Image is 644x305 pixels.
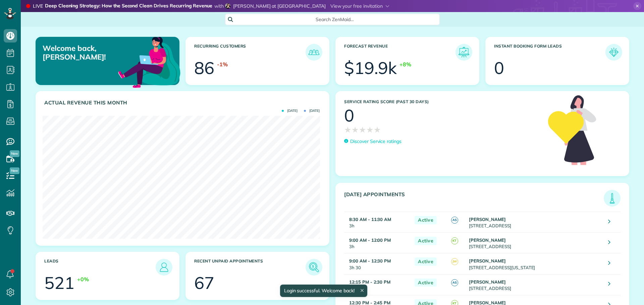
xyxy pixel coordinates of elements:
span: with [214,3,224,9]
h3: Leads [44,259,156,276]
span: JW [451,258,458,265]
td: 3h [344,212,411,233]
td: 3h [344,233,411,253]
span: New [10,167,19,174]
span: [DATE] [282,109,298,112]
span: Active [415,257,437,266]
img: icon_form_leads-04211a6a04a5b2264e4ee56bc0799ec3eb69b7e499cbb523a139df1d13a81ae0.png [607,46,621,59]
strong: 9:00 AM - 12:30 PM [349,258,391,263]
strong: Deep Cleaning Strategy: How the Second Clean Drives Recurring Revenue [45,3,212,10]
div: -1% [217,61,228,68]
span: AS [451,217,458,224]
strong: 12:15 PM - 2:30 PM [349,279,390,285]
div: 67 [194,275,214,291]
td: [STREET_ADDRESS][US_STATE] [467,253,603,274]
a: Discover Service ratings [344,138,401,145]
span: ★ [374,124,381,136]
span: Active [415,216,437,224]
p: Welcome back, [PERSON_NAME]! [43,44,133,62]
strong: [PERSON_NAME] [469,258,506,263]
span: AS [451,279,458,286]
h3: Actual Revenue this month [44,100,322,106]
strong: 9:00 AM - 12:00 PM [349,237,391,243]
td: 2h 15 [344,274,411,295]
span: Active [415,279,437,287]
td: 3h 30 [344,253,411,274]
div: +0% [77,276,89,283]
span: ★ [344,124,352,136]
td: [STREET_ADDRESS] [467,233,603,253]
strong: [PERSON_NAME] [469,279,506,285]
div: +8% [399,61,411,68]
span: ★ [359,124,366,136]
div: 0 [344,107,354,124]
div: 86 [194,60,214,76]
img: dashboard_welcome-42a62b7d889689a78055ac9021e634bf52bae3f8056760290aed330b23ab8690.png [117,29,182,94]
span: ★ [352,124,359,136]
td: [STREET_ADDRESS] [467,212,603,233]
div: 521 [44,275,74,291]
span: New [10,150,19,157]
strong: [PERSON_NAME] [469,217,506,222]
span: KT [451,237,458,244]
span: [PERSON_NAME] at [GEOGRAPHIC_DATA] [233,3,326,9]
h3: [DATE] Appointments [344,192,604,207]
strong: [PERSON_NAME] [469,237,506,243]
div: $19.9k [344,60,397,76]
img: icon_forecast_revenue-8c13a41c7ed35a8dcfafea3cbb826a0462acb37728057bba2d056411b612bbbe.png [457,46,471,59]
img: icon_recurring_customers-cf858462ba22bcd05b5a5880d41d6543d210077de5bb9ebc9590e49fd87d84ed.png [307,46,321,59]
img: icon_leads-1bed01f49abd5b7fead27621c3d59655bb73ed531f8eeb49469d10e621d6b896.png [157,260,171,274]
h3: Forecast Revenue [344,44,455,61]
strong: 8:30 AM - 11:30 AM [349,217,391,222]
h3: Recurring Customers [194,44,306,61]
h3: Instant Booking Form Leads [494,44,605,61]
td: [STREET_ADDRESS] [467,274,603,295]
span: Active [415,237,437,245]
img: beth-eldredge-a5cc9a71fb1d8fab7c4ee739256b8bd288b61453731f163689eb4f94e1bbedc0.jpg [225,3,230,9]
span: ★ [366,124,374,136]
h3: Recent unpaid appointments [194,259,306,276]
p: Discover Service ratings [350,138,401,145]
span: [DATE] [304,109,320,112]
img: icon_unpaid_appointments-47b8ce3997adf2238b356f14209ab4cced10bd1f174958f3ca8f1d0dd7fffeee.png [307,260,321,274]
h3: Service Rating score (past 30 days) [344,99,541,104]
div: 0 [494,60,504,76]
div: Login successful. Welcome back! [280,285,367,297]
img: icon_todays_appointments-901f7ab196bb0bea1936b74009e4eb5ffbc2d2711fa7634e0d609ed5ef32b18b.png [605,192,619,205]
